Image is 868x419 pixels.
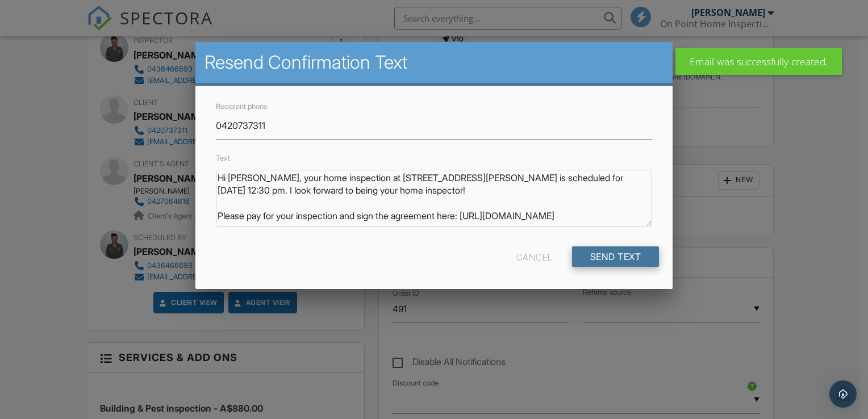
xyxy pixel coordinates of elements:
[216,154,230,162] label: Text
[572,246,660,267] input: Send Text
[675,48,842,75] div: Email was successfully created.
[216,170,652,227] textarea: Hi [PERSON_NAME], your home inspection at [STREET_ADDRESS][PERSON_NAME] is scheduled for [DATE] 1...
[829,380,857,408] div: Open Intercom Messenger
[516,246,553,267] div: Cancel
[216,102,268,111] label: Recipient phone
[205,51,663,74] h2: Resend Confirmation Text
